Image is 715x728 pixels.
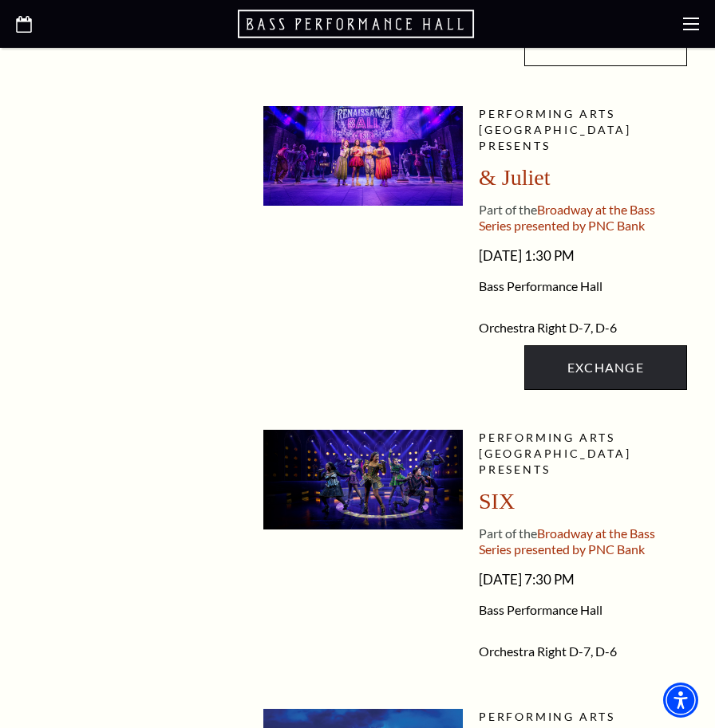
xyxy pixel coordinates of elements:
a: Exchange [524,345,687,390]
span: Orchestra Right [479,320,567,335]
img: A vibrant stage scene from a musical featuring performers in colorful costumes, with a backdrop d... [263,106,463,206]
span: D-7, D-6 [569,320,617,335]
span: Performing Arts [GEOGRAPHIC_DATA] presents [479,107,631,152]
span: [DATE] 1:30 PM [479,243,687,269]
span: Performing Arts [GEOGRAPHIC_DATA] presents [479,431,631,476]
span: Broadway at the Bass Series presented by PNC Bank [479,525,655,557]
img: A vibrant stage performance featuring six women in colorful, embellished costumes, singing and da... [263,430,463,529]
div: Accessibility Menu [663,683,698,718]
span: SIX [479,489,515,514]
span: Bass Performance Hall [479,602,687,618]
span: D-7, D-6 [569,643,617,659]
span: Part of the [479,525,537,541]
span: [DATE] 7:30 PM [479,567,687,592]
span: Orchestra Right [479,643,567,659]
a: Open this option [16,13,32,36]
a: Open this option [238,8,477,40]
span: Bass Performance Hall [479,278,687,294]
span: Broadway at the Bass Series presented by PNC Bank [479,202,655,233]
span: & Juliet [479,165,550,190]
span: Part of the [479,202,537,217]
